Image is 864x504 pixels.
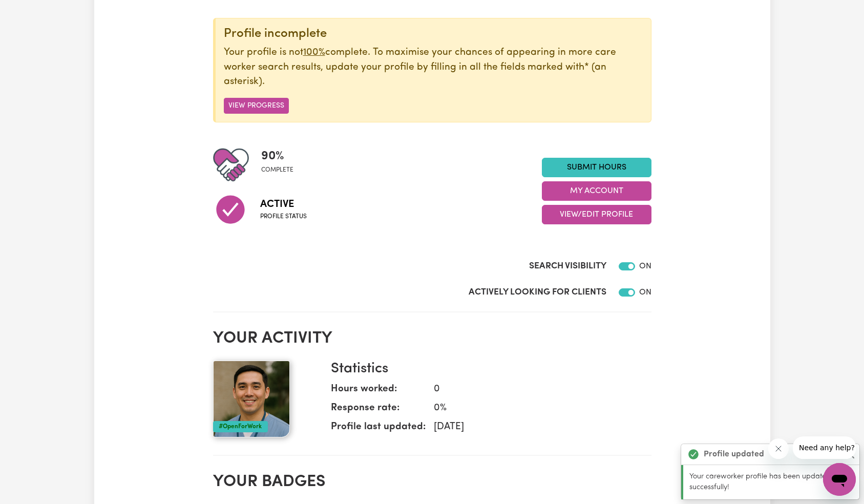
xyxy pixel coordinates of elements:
[426,382,643,397] dd: 0
[529,260,606,273] label: Search Visibility
[704,448,764,460] strong: Profile updated
[331,382,426,401] dt: Hours worked:
[639,262,651,270] span: ON
[542,158,651,177] a: Submit Hours
[260,212,307,221] span: Profile status
[768,438,789,459] iframe: Close message
[793,436,856,459] iframe: Message from company
[542,205,651,224] button: View/Edit Profile
[823,463,856,496] iframe: Button to launch messaging window
[303,48,325,57] u: 100%
[261,165,293,175] span: complete
[542,181,651,201] button: My Account
[261,147,293,165] span: 90 %
[469,286,606,299] label: Actively Looking for Clients
[689,471,853,493] p: Your careworker profile has been updated successfully!
[213,472,651,492] h2: Your badges
[260,197,307,212] span: Active
[213,421,268,432] div: #OpenForWork
[639,288,651,297] span: ON
[224,46,643,90] p: Your profile is not complete. To maximise your chances of appearing in more care worker search re...
[261,147,302,183] div: Profile completeness: 90%
[331,420,426,439] dt: Profile last updated:
[426,420,643,435] dd: [DATE]
[331,401,426,420] dt: Response rate:
[213,361,290,437] img: Your profile picture
[213,329,651,348] h2: Your activity
[426,401,643,416] dd: 0 %
[224,27,643,41] div: Profile incomplete
[331,361,643,378] h3: Statistics
[224,98,289,114] button: View Progress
